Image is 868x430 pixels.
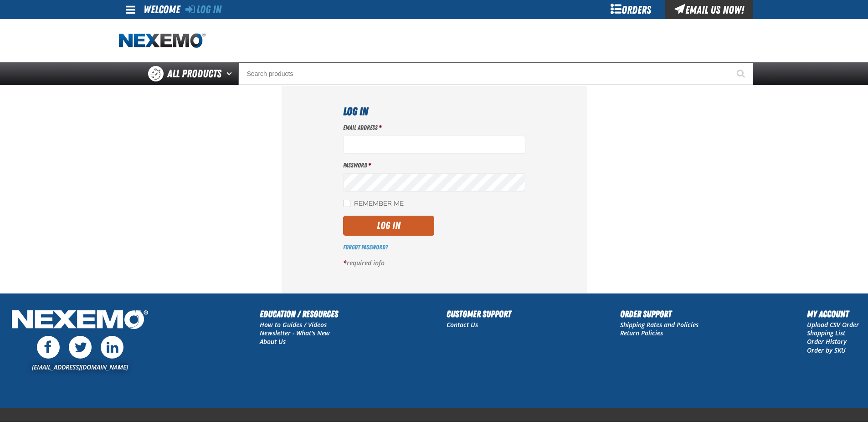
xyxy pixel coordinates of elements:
[730,62,753,85] button: Start Searching
[167,66,221,82] span: All Products
[119,33,205,49] img: Nexemo logo
[807,346,846,354] a: Order by SKU
[343,161,525,170] label: Password
[620,320,699,329] a: Shipping Rates and Policies
[620,329,663,337] a: Return Policies
[343,243,388,251] a: Forgot Password?
[260,320,327,329] a: How to Guides / Videos
[260,329,330,337] a: Newsletter - What's New
[32,363,128,371] a: [EMAIL_ADDRESS][DOMAIN_NAME]
[238,62,753,85] input: Search
[223,62,238,85] button: Open All Products pages
[343,123,525,132] label: Email Address
[343,259,525,268] p: required info
[260,337,286,346] a: About Us
[620,307,699,321] h2: Order Support
[343,200,404,208] label: Remember Me
[9,307,151,334] img: Nexemo Logo
[807,337,847,346] a: Order History
[343,103,525,120] h1: Log In
[185,3,221,16] a: Log In
[807,329,845,337] a: Shopping List
[343,216,434,236] button: Log In
[447,320,478,329] a: Contact Us
[260,307,338,321] h2: Education / Resources
[447,307,511,321] h2: Customer Support
[807,307,859,321] h2: My Account
[343,200,350,207] input: Remember Me
[807,320,859,329] a: Upload CSV Order
[119,33,205,49] a: Home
